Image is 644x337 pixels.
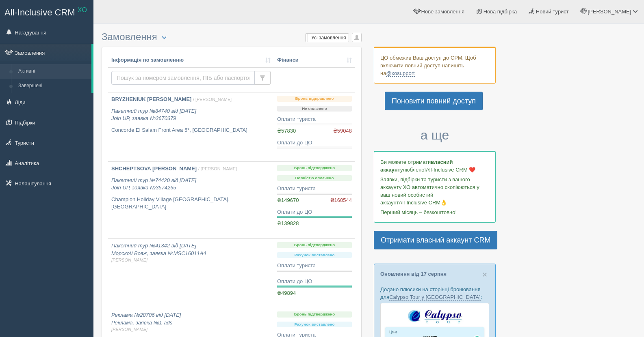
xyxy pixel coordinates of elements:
[15,64,91,79] a: Активні
[277,252,352,258] p: Рахунок виставлено
[421,9,464,15] span: Нове замовлення
[0,0,93,23] a: All-Inclusive CRM XO
[374,47,496,84] div: ЦО обмежив Ваш доступ до СРМ. Щоб включити повний доступ напишіть на
[277,139,352,147] div: Оплати до ЦО
[277,262,352,270] div: Оплати туриста
[380,271,447,277] a: Оновлення від 17 серпня
[111,56,271,64] a: Інформація по замовленню
[111,127,271,134] p: Concorde El Salam Front Area 5*, [GEOGRAPHIC_DATA]
[277,56,352,64] a: Фінанси
[277,116,352,123] div: Оплати туриста
[330,197,352,204] span: ₴160544
[277,290,296,296] span: ₴49894
[277,311,352,318] p: Бронь підтверджено
[277,322,352,328] p: Рахунок виставлено
[111,243,271,264] i: Пакетний тур №41342 від [DATE] Морской Вояж, заявка №MSC16011A4
[277,165,352,171] p: Бронь підтверджено
[108,162,274,238] a: SHCHEPTSOVA [PERSON_NAME] / [PERSON_NAME] Пакетний тур №74420 від [DATE]Join UP, заявка №3574265 ...
[111,108,196,122] i: Пакетний тур №84740 від [DATE] Join UP, заявка №3670379
[482,270,487,279] button: Close
[111,257,271,263] span: [PERSON_NAME]
[277,96,352,102] p: Бронь відправлено
[399,200,447,206] span: All-Inclusive CRM👌
[277,128,296,134] span: ₴57830
[111,177,196,191] i: Пакетний тур №74420 від [DATE] Join UP, заявка №3574265
[536,9,569,15] span: Новий турист
[380,158,489,174] p: Ви можете отримати улюбленої
[111,96,191,102] b: BRYZHENIUK [PERSON_NAME]
[482,270,487,279] span: ×
[385,92,483,110] a: Поновити повний доступ
[78,6,87,13] sup: XO
[193,97,232,102] span: / [PERSON_NAME]
[380,285,489,301] p: Додано плюсики на сторінці бронювання для :
[306,34,349,42] label: Усі замовлення
[198,166,237,171] span: / [PERSON_NAME]
[380,159,453,173] b: власний аккаунт
[111,326,271,333] span: [PERSON_NAME]
[374,231,497,249] a: Отримати власний аккаунт CRM
[102,32,362,43] h3: Замовлення
[277,185,352,193] div: Оплати туриста
[374,128,496,142] h3: а ще
[277,208,352,216] div: Оплати до ЦО
[111,71,255,85] input: Пошук за номером замовлення, ПІБ або паспортом туриста
[380,176,489,206] p: Заявки, підбірки та туристи з вашого аккаунту ХО автоматично скопіюються у ваш новий особистий ак...
[108,92,274,161] a: BRYZHENIUK [PERSON_NAME] / [PERSON_NAME] Пакетний тур №84740 від [DATE]Join UP, заявка №3670379 C...
[277,197,299,203] span: ₴149670
[389,294,481,301] a: Calypso Tour у [GEOGRAPHIC_DATA]
[588,9,631,15] span: [PERSON_NAME]
[15,79,91,93] a: Завершені
[277,106,352,112] p: Не оплачено
[111,196,271,211] p: Champion Holiday Village [GEOGRAPHIC_DATA], [GEOGRAPHIC_DATA]
[277,175,352,181] p: Повністю оплачено
[333,127,352,135] span: ₴59048
[484,9,517,15] span: Нова підбірка
[277,278,352,285] div: Оплати до ЦО
[426,167,475,173] span: All-Inclusive CRM ❤️
[4,7,75,17] span: All-Inclusive CRM
[111,165,197,172] b: SHCHEPTSOVA [PERSON_NAME]
[108,239,274,308] a: Пакетний тур №41342 від [DATE]Морской Вояж, заявка №MSC16011A4[PERSON_NAME]
[380,208,489,216] p: Перший місяць – безкоштовно!
[386,70,414,77] a: @xosupport
[277,242,352,248] p: Бронь підтверджено
[277,220,299,226] span: ₴139828
[111,312,271,333] i: Реклама №28706 від [DATE] Реклама, заявка №1-ads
